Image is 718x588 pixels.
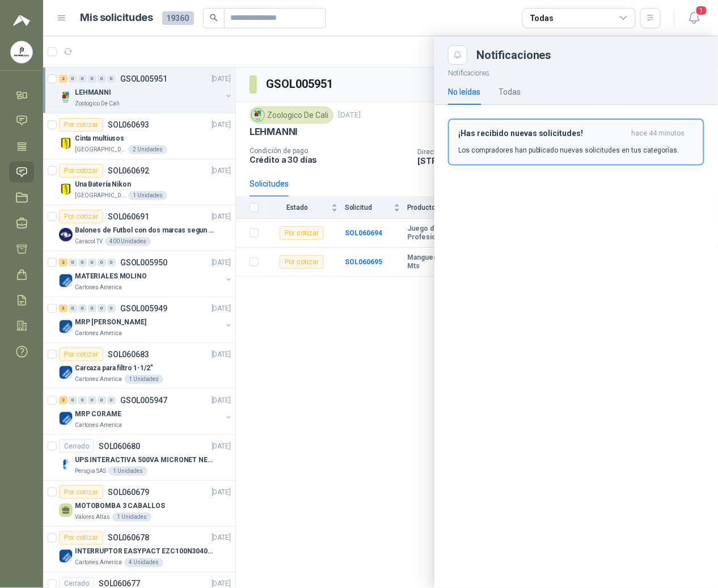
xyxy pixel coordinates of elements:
[530,12,554,24] div: Todas
[13,14,30,27] img: Logo peakr
[695,5,708,16] span: 1
[434,65,718,79] p: Notificaciones
[11,41,32,63] img: Company Logo
[210,14,218,22] span: search
[476,49,704,61] div: Notificaciones
[684,8,704,28] button: 1
[448,45,467,65] button: Close
[458,145,679,155] p: Los compradores han publicado nuevas solicitudes en tus categorías.
[448,86,480,98] div: No leídas
[458,129,627,138] h3: ¡Has recibido nuevas solicitudes!
[162,11,194,25] span: 19360
[448,119,704,166] button: ¡Has recibido nuevas solicitudes!hace 44 minutos Los compradores han publicado nuevas solicitudes...
[499,86,521,98] div: Todas
[632,129,685,138] span: hace 44 minutos
[81,10,153,26] h1: Mis solicitudes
